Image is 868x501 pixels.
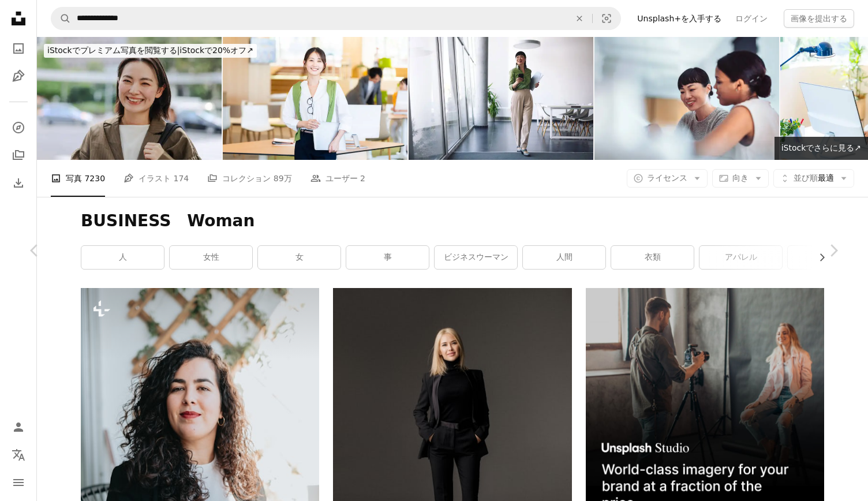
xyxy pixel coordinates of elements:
[699,246,782,269] a: アパレル
[174,172,189,185] span: 174
[435,246,517,269] a: ビジネスウーマン
[781,143,861,152] span: iStockでさらに見る ↗
[7,116,30,139] a: 探す
[360,172,365,185] span: 2
[310,160,365,197] a: ユーザー 2
[627,169,708,188] button: ライセンス
[794,173,834,184] span: 最適
[51,7,621,30] form: サイト内でビジュアルを探す
[346,246,429,269] a: 事
[594,37,779,160] img: 現代のオフィス環境でコラボレーションする2人の女性
[124,160,189,197] a: イラスト 174
[523,246,605,269] a: 人間
[593,8,620,29] button: ビジュアル検索
[7,37,30,60] a: 写真
[207,160,291,197] a: コレクション 89万
[409,37,593,160] img: 書類やスマートフォンを持って現代のオフィスを歩くアジアの若いビジネスウーマン
[7,171,30,195] a: ダウンロード履歴
[611,246,694,269] a: 衣類
[794,173,818,182] span: 並び順
[274,172,292,185] span: 89万
[47,46,179,55] span: iStockでプレミアム写真を閲覧する |
[333,442,571,452] a: 黒の長袖シャツと黒のズボンの女性
[47,46,253,55] span: iStockで20%オフ ↗
[37,37,264,65] a: iStockでプレミアム写真を閲覧する|iStockで20%オフ↗
[775,137,868,160] a: iStockでさらに見る↗
[7,443,30,466] button: 言語
[81,246,164,269] a: 人
[81,462,319,472] a: ノートパソコンを持って椅子に座っている女性
[7,416,30,439] a: ログイン / 登録する
[81,211,824,231] h1: BUSINESS Woman
[567,8,592,29] button: 全てクリア
[7,65,30,88] a: イラスト
[799,195,868,306] a: 次へ
[51,8,71,29] button: Unsplashで検索する
[223,37,407,160] img: business woman working in the office
[784,9,854,28] button: 画像を提出する
[732,173,749,182] span: 向き
[773,169,854,188] button: 並び順最適
[37,37,222,160] img: アジアの若い女性の肖像
[7,471,30,494] button: メニュー
[712,169,769,188] button: 向き
[630,9,728,28] a: Unsplash+を入手する
[258,246,341,269] a: 女
[647,173,687,182] span: ライセンス
[728,9,775,28] a: ログイン
[7,144,30,167] a: コレクション
[170,246,252,269] a: 女性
